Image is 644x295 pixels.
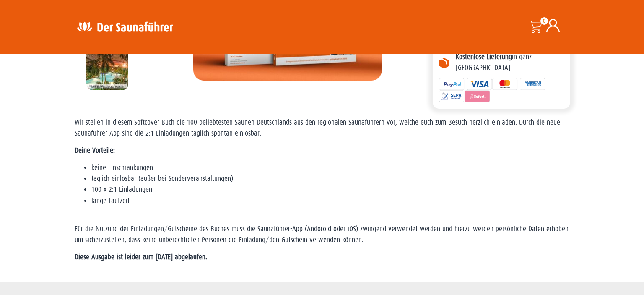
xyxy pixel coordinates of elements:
[456,53,512,61] b: Kostenlose Lieferung
[75,224,569,246] p: Für die Nutzung der Einladungen/Gutscheine des Buches muss die Saunaführer-App (Andoroid oder iOS...
[75,118,560,137] span: Wir stellen in diesem Softcover-Buch die 100 beliebtesten Saunen Deutschlands aus den regionalen ...
[456,52,564,74] p: in ganz [GEOGRAPHIC_DATA]
[91,196,569,206] li: lange Laufzeit
[75,146,115,154] strong: Deine Vorteile:
[75,253,207,261] span: Diese Ausgabe ist leider zum [DATE] abgelaufen.
[86,48,128,90] img: Bilder Beispiele_national2
[540,17,548,25] span: 0
[91,184,569,195] li: 100 x 2:1-Einladungen
[91,162,569,173] li: keine Einschränkungen
[91,173,569,184] li: täglich einlösbar (außer bei Sonderveranstaltungen)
